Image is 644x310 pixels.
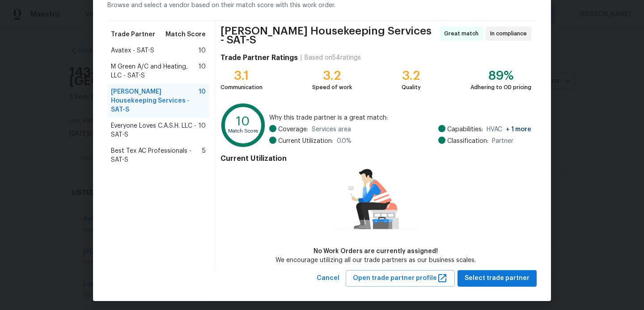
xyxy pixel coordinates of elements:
[278,125,308,134] span: Coverage:
[111,46,154,55] span: Avatex - SAT-S
[402,83,421,92] div: Quality
[506,126,531,133] span: + 1 more
[312,71,352,80] div: 3.2
[220,154,531,163] h4: Current Utilization
[298,53,305,62] div: |
[111,146,202,164] span: Best Tex AC Professionals - SAT-S
[312,83,352,92] div: Speed of work
[490,29,530,38] span: In compliance
[317,273,339,284] span: Cancel
[402,71,421,80] div: 3.2
[313,270,343,287] button: Cancel
[199,62,206,80] span: 10
[269,113,531,122] span: Why this trade partner is a great match:
[220,53,298,62] h4: Trade Partner Ratings
[220,26,437,44] span: [PERSON_NAME] Housekeeping Services - SAT-S
[199,46,206,55] span: 10
[111,62,199,80] span: M Green A/C and Heating, LLC - SAT-S
[111,87,199,114] span: [PERSON_NAME] Housekeeping Services - SAT-S
[275,247,476,256] div: No Work Orders are currently assigned!
[220,71,263,80] div: 3.1
[465,273,530,284] span: Select trade partner
[275,256,476,265] div: We encourage utilizing all our trade partners as our business scales.
[458,270,537,287] button: Select trade partner
[353,273,448,284] span: Open trade partner profile
[447,125,483,134] span: Capabilities:
[346,270,455,287] button: Open trade partner profile
[305,53,361,62] div: Based on 54 ratings
[444,29,482,38] span: Great match
[199,87,206,114] span: 10
[220,83,263,92] div: Communication
[202,146,206,164] span: 5
[228,129,258,133] text: Match Score
[165,30,206,39] span: Match Score
[236,115,250,128] text: 10
[111,30,155,39] span: Trade Partner
[312,125,351,134] span: Services area
[199,121,206,139] span: 10
[487,125,531,134] span: HVAC
[447,137,488,146] span: Classification:
[278,137,333,146] span: Current Utilization:
[492,137,513,146] span: Partner
[111,121,199,139] span: Everyone Loves C.A.S.H. LLC - SAT-S
[470,71,531,80] div: 89%
[470,83,531,92] div: Adhering to OD pricing
[337,137,352,146] span: 0.0 %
